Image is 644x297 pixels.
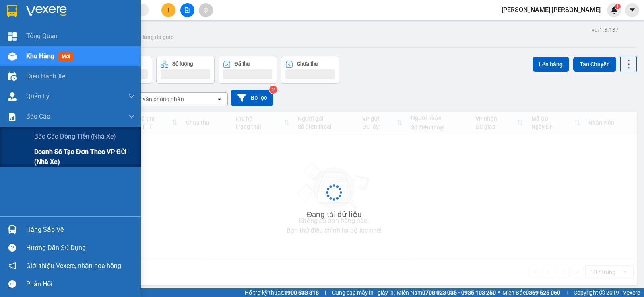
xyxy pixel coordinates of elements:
span: 1 [616,4,619,9]
span: caret-down [629,6,636,14]
button: file-add [180,3,194,17]
div: ver 1.8.137 [592,25,619,34]
button: plus [161,3,175,17]
div: Đã thu [235,61,250,67]
div: Chọn văn phòng nhận [128,95,184,103]
span: message [8,280,16,288]
span: Miền Bắc [502,288,560,297]
button: caret-down [625,3,639,17]
button: Đã thu [219,56,277,84]
img: icon-new-feature [611,6,618,14]
strong: 0369 525 060 [526,289,560,296]
span: Doanh số tạo đơn theo VP gửi (nhà xe) [34,147,135,167]
span: plus [166,7,171,13]
span: Điều hành xe [26,71,65,81]
img: logo-vxr [7,5,17,17]
span: mới [58,52,73,61]
button: Lên hàng [533,57,569,72]
div: Hướng dẫn sử dụng [26,242,135,254]
span: Giới thiệu Vexere, nhận hoa hồng [26,261,121,271]
span: notification [8,262,16,270]
button: Số lượng [156,56,215,84]
span: aim [203,7,208,13]
button: Tạo Chuyến [573,57,616,72]
img: dashboard-icon [8,32,17,41]
img: warehouse-icon [8,72,17,81]
sup: 2 [269,86,277,94]
span: Quản Lý [26,91,50,101]
span: question-circle [8,244,16,252]
div: Phản hồi [26,278,135,290]
button: Hàng đã giao [134,27,180,47]
span: copyright [599,290,605,295]
strong: 0708 023 035 - 0935 103 250 [422,289,496,296]
span: down [128,93,135,100]
img: warehouse-icon [8,52,17,61]
span: Miền Nam [397,288,496,297]
button: Bộ lọc [231,90,273,106]
div: Hàng sắp về [26,224,135,236]
img: solution-icon [8,113,17,121]
button: aim [199,3,213,17]
span: | [566,288,568,297]
span: Cung cấp máy in - giấy in: [332,288,395,297]
span: file-add [184,7,190,13]
span: ⚪️ [498,291,500,294]
span: Kho hàng [26,52,54,60]
strong: 1900 633 818 [284,289,319,296]
span: Báo cáo [26,111,50,121]
sup: 1 [615,4,621,9]
span: down [128,113,135,120]
span: | [325,288,326,297]
img: warehouse-icon [8,92,17,101]
img: warehouse-icon [8,225,17,234]
svg: open [216,96,223,102]
span: Báo cáo dòng tiền (nhà xe) [34,131,116,141]
div: Đang tải dữ liệu [307,209,362,221]
div: Chưa thu [297,61,318,67]
span: Hỗ trợ kỹ thuật: [245,288,319,297]
div: Số lượng [172,61,193,67]
button: Chưa thu [281,56,339,84]
span: [PERSON_NAME].[PERSON_NAME] [495,5,607,15]
span: Tổng Quan [26,31,58,41]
